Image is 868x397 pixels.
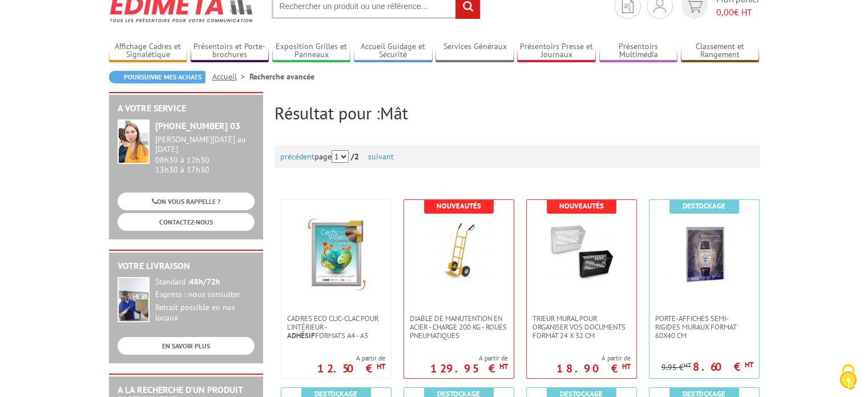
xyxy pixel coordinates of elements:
span: A partir de [556,354,631,363]
sup: HT [745,360,753,370]
a: CONTACTEZ-NOUS [118,213,255,231]
b: Nouveautés [559,201,604,211]
b: Destockage [683,201,725,211]
div: Retrait possible en nos locaux [155,303,255,323]
a: suivant [368,151,394,162]
span: Porte-affiches semi-rigides muraux format 60x40 cm [655,314,753,340]
a: Trieur Mural pour organiser vos documents format 24 x 32 cm [527,314,636,340]
p: 8.60 € [693,363,753,370]
li: Recherche avancée [249,71,314,82]
sup: HT [622,362,631,371]
strong: / [351,151,366,162]
a: Porte-affiches semi-rigides muraux format 60x40 cm [649,314,759,340]
strong: Adhésif [287,331,315,340]
img: Diable de manutention en acier - Charge 200 kg - Roues pneumatiques [422,217,496,291]
div: Standard : [155,277,255,287]
strong: 48h/72h [189,276,220,287]
a: Classement et Rangement [681,42,760,61]
button: Cookies (fenêtre modale) [828,358,868,397]
h2: Votre livraison [118,261,255,271]
a: Affichage Cadres et Signalétique [109,42,188,61]
img: Trieur Mural pour organiser vos documents format 24 x 32 cm [544,217,619,291]
p: 129.95 € [430,365,508,372]
a: Cadres Eco Clic-Clac pour l'intérieur -Adhésifformats A4 - A3 [281,314,391,340]
a: Poursuivre mes achats [109,71,205,83]
p: 9.95 € [661,363,691,372]
a: Présentoirs et Porte-brochures [191,42,269,61]
div: [PERSON_NAME][DATE] au [DATE] [155,135,255,154]
a: Accueil [212,71,249,82]
sup: HT [377,362,385,371]
a: précédent [280,151,314,162]
span: A partir de [430,354,508,363]
img: Cookies (fenêtre modale) [834,363,862,391]
strong: [PHONE_NUMBER] 03 [155,120,240,131]
h2: Résultat pour : [274,103,760,122]
span: Mât [380,102,408,124]
a: Présentoirs Presse et Journaux [517,42,596,61]
p: 18.90 € [556,365,631,372]
p: 12.50 € [317,365,385,372]
span: Trieur Mural pour organiser vos documents format 24 x 32 cm [532,314,631,340]
sup: HT [499,362,508,371]
h2: A votre service [118,103,255,114]
img: Cadres Eco Clic-Clac pour l'intérieur - <strong>Adhésif</strong> formats A4 - A3 [299,217,373,291]
img: widget-service.jpg [118,119,150,164]
div: page [280,145,754,168]
span: Cadres Eco Clic-Clac pour l'intérieur - formats A4 - A3 [287,314,385,340]
span: A partir de [317,354,385,363]
a: EN SAVOIR PLUS [118,337,255,355]
a: Accueil Guidage et Sécurité [354,42,433,61]
img: Porte-affiches semi-rigides muraux format 60x40 cm [667,217,741,291]
img: widget-livraison.jpg [118,277,150,322]
div: 08h30 à 12h30 13h30 à 17h30 [155,135,255,174]
sup: HT [684,361,691,369]
span: Diable de manutention en acier - Charge 200 kg - Roues pneumatiques [410,314,508,340]
a: Présentoirs Multimédia [599,42,678,61]
span: € HT [716,6,760,19]
a: ON VOUS RAPPELLE ? [118,193,255,210]
a: Services Généraux [435,42,514,61]
span: 0,00 [716,6,734,18]
b: Nouveautés [437,201,481,211]
span: 2 [354,151,359,162]
a: Diable de manutention en acier - Charge 200 kg - Roues pneumatiques [404,314,514,340]
div: Express : nous consulter [155,290,255,300]
a: Exposition Grilles et Panneaux [272,42,351,61]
